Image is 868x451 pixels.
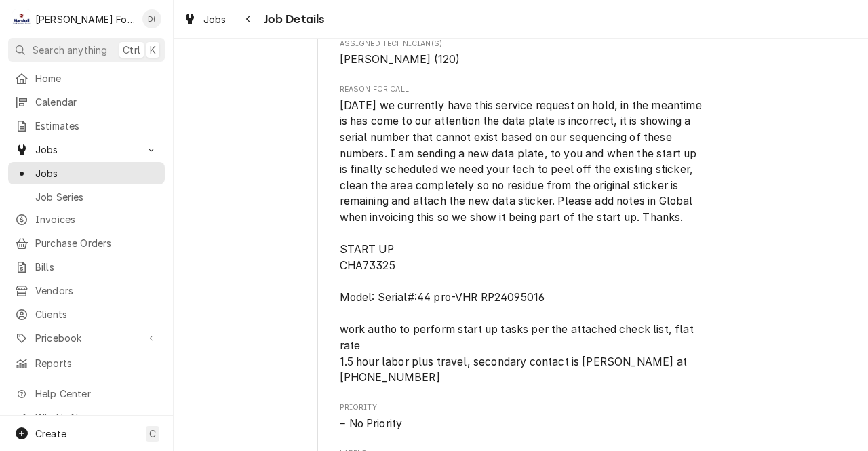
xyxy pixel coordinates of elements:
[260,10,325,28] span: Job Details
[142,9,161,28] div: D(
[8,115,165,137] a: Estimates
[150,43,156,57] span: K
[35,356,158,370] span: Reports
[340,84,703,95] span: Reason For Call
[340,99,705,385] span: [DATE] we currently have this service request on hold, in the meantime is has come to our attenti...
[8,138,165,161] a: Go to Jobs
[340,39,703,68] div: Assigned Technician(s)
[35,212,158,227] span: Invoices
[35,119,158,133] span: Estimates
[178,8,232,31] a: Jobs
[35,260,158,274] span: Bills
[35,283,158,298] span: Vendors
[8,256,165,278] a: Bills
[35,190,158,204] span: Job Series
[8,91,165,113] a: Calendar
[8,208,165,231] a: Invoices
[123,43,140,57] span: Ctrl
[142,9,161,28] div: David Testa (92)'s Avatar
[340,98,703,386] span: Reason For Call
[203,12,226,26] span: Jobs
[340,53,460,66] span: [PERSON_NAME] (120)
[35,142,138,157] span: Jobs
[35,236,158,250] span: Purchase Orders
[8,327,165,349] a: Go to Pricebook
[8,383,165,405] a: Go to Help Center
[340,402,703,413] span: Priority
[8,38,165,62] button: Search anythingCtrlK
[35,428,66,439] span: Create
[35,410,157,425] span: What's New
[8,162,165,184] a: Jobs
[35,12,135,26] div: [PERSON_NAME] Food Equipment Service
[238,8,260,30] button: Navigate back
[8,406,165,429] a: Go to What's New
[340,52,703,68] span: Assigned Technician(s)
[12,9,31,28] div: M
[340,39,703,50] span: Assigned Technician(s)
[149,427,156,441] span: C
[35,307,158,321] span: Clients
[8,67,165,90] a: Home
[12,9,31,28] div: Marshall Food Equipment Service's Avatar
[340,84,703,386] div: Reason For Call
[340,402,703,431] div: Priority
[8,186,165,208] a: Job Series
[35,95,158,109] span: Calendar
[33,43,107,57] span: Search anything
[35,71,158,85] span: Home
[8,352,165,374] a: Reports
[340,416,703,432] span: Priority
[8,232,165,254] a: Purchase Orders
[8,279,165,302] a: Vendors
[340,416,703,432] div: No Priority
[35,387,157,401] span: Help Center
[35,166,158,180] span: Jobs
[8,303,165,326] a: Clients
[35,331,138,345] span: Pricebook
